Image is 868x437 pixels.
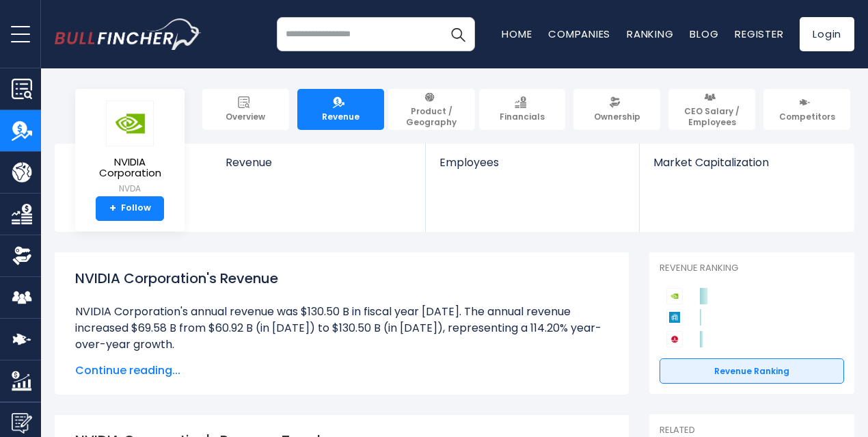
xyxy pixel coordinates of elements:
p: Related [660,425,844,436]
a: Financials [479,89,566,130]
img: NVIDIA Corporation competitors logo [666,288,683,304]
span: Continue reading... [75,362,608,379]
span: Ownership [594,111,640,122]
small: NVDA [86,183,174,195]
a: Register [735,27,783,41]
span: Overview [226,111,265,122]
a: Market Capitalization [640,144,853,192]
a: NVIDIA Corporation NVDA [85,100,174,196]
a: Product / Geography [388,89,475,130]
img: Broadcom competitors logo [666,331,683,347]
strong: + [109,202,116,215]
span: Product / Geography [394,106,469,127]
a: Competitors [763,89,850,130]
a: Ownership [573,89,660,130]
a: Employees [426,144,638,192]
span: Employees [439,156,625,169]
a: Companies [548,27,610,41]
span: Revenue [226,156,412,169]
a: +Follow [96,196,164,221]
button: Search [441,17,475,51]
span: CEO Salary / Employees [675,106,749,127]
span: NVIDIA Corporation [86,157,174,179]
a: Revenue [297,89,384,130]
span: Competitors [779,111,835,122]
a: Revenue [212,144,426,192]
img: Ownership [12,246,32,266]
li: NVIDIA Corporation's annual revenue was $130.50 B in fiscal year [DATE]. The annual revenue incre... [75,304,608,353]
a: Ranking [627,27,673,41]
img: bullfincher logo [55,18,202,50]
span: Revenue [322,111,360,122]
p: Revenue Ranking [660,263,844,274]
img: Applied Materials competitors logo [666,309,683,326]
a: Overview [202,89,289,130]
a: Blog [690,27,718,41]
a: CEO Salary / Employees [668,89,755,130]
h1: NVIDIA Corporation's Revenue [75,268,608,289]
span: Market Capitalization [653,156,839,169]
a: Go to homepage [55,18,202,50]
a: Revenue Ranking [660,358,844,384]
span: Financials [500,111,545,122]
a: Login [800,17,854,51]
a: Home [502,27,532,41]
